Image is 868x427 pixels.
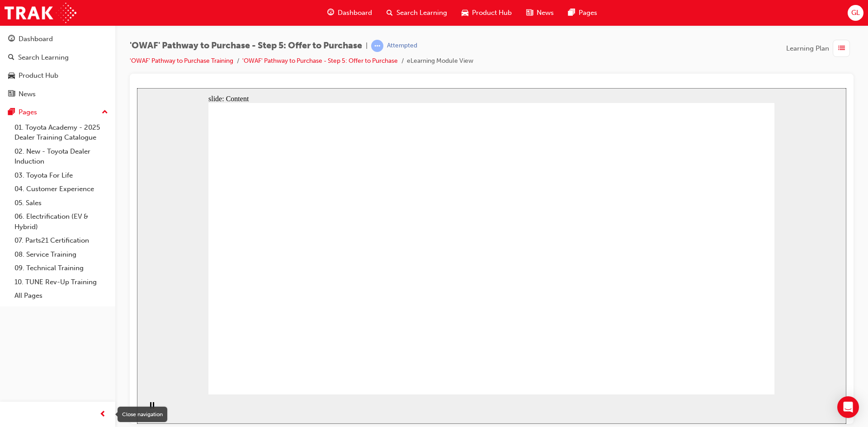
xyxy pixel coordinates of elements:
span: news-icon [526,7,533,19]
a: news-iconNews [519,4,561,22]
span: | [366,41,368,51]
a: 'OWAF' Pathway to Purchase Training [130,57,233,65]
a: car-iconProduct Hub [454,4,519,22]
span: Dashboard [338,8,372,18]
span: prev-icon [99,409,106,420]
span: Product Hub [472,8,512,18]
span: up-icon [102,107,108,118]
span: pages-icon [8,108,15,117]
a: 05. Sales [11,196,112,210]
span: car-icon [462,7,468,19]
span: GL [851,8,860,18]
img: Trak [5,3,76,23]
a: 02. New - Toyota Dealer Induction [11,145,112,169]
div: Product Hub [19,70,58,81]
span: search-icon [8,54,14,62]
span: guage-icon [8,35,15,43]
span: search-icon [387,7,393,19]
span: learningRecordVerb_ATTEMPT-icon [371,40,383,52]
a: 06. Electrification (EV & Hybrid) [11,210,112,234]
span: Learning Plan [786,43,829,54]
a: 01. Toyota Academy - 2025 Dealer Training Catalogue [11,121,112,145]
div: playback controls [5,306,20,336]
a: 03. Toyota For Life [11,169,112,183]
button: DashboardSearch LearningProduct HubNews [4,29,112,104]
div: Attempted [387,42,417,50]
a: guage-iconDashboard [320,4,379,22]
span: 'OWAF' Pathway to Purchase - Step 5: Offer to Purchase [130,41,362,51]
span: list-icon [838,43,845,54]
span: news-icon [8,90,15,99]
a: All Pages [11,289,112,303]
a: search-iconSearch Learning [379,4,454,22]
span: Search Learning [396,8,447,18]
li: eLearning Module View [407,56,473,66]
span: News [537,8,554,18]
button: Pages [4,104,112,121]
a: Dashboard [4,31,112,47]
div: News [19,89,36,99]
div: Close navigation [118,407,167,422]
a: News [4,86,112,103]
a: 04. Customer Experience [11,182,112,196]
div: Dashboard [19,34,53,44]
a: 'OWAF' Pathway to Purchase - Step 5: Offer to Purchase [242,57,398,65]
button: Pause (Ctrl+Alt+P) [5,314,20,329]
button: Learning Plan [786,40,854,57]
a: Search Learning [4,49,112,66]
span: pages-icon [568,7,575,19]
div: Open Intercom Messenger [837,396,859,418]
span: Pages [579,8,597,18]
a: Product Hub [4,67,112,84]
a: 09. Technical Training [11,261,112,275]
div: Search Learning [18,52,69,63]
button: GL [848,5,863,21]
div: Pages [19,107,37,117]
a: 08. Service Training [11,248,112,262]
a: 10. TUNE Rev-Up Training [11,275,112,289]
a: pages-iconPages [561,4,604,22]
span: car-icon [8,72,15,80]
span: guage-icon [327,7,334,19]
a: 07. Parts21 Certification [11,234,112,248]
